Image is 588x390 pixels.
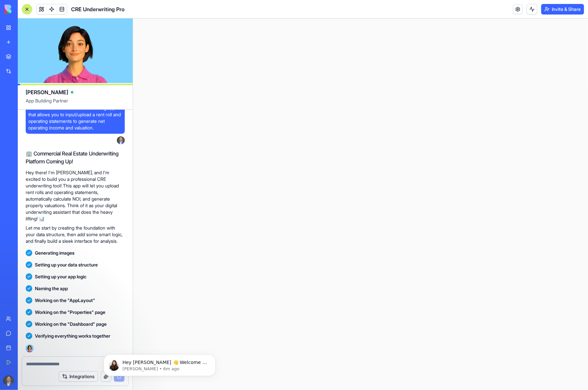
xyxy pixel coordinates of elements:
[35,250,74,256] span: Generating images
[3,376,14,386] img: ACg8ocIlPq1R4FfVjUUXAf43-mtemxF1y8Dj75VsKz0usvqDYi2VGQs=s96-c
[541,4,584,14] button: Invite & Share
[26,345,34,352] img: Ella_00000_wcx2te.png
[35,321,107,327] span: Working on the "Dashboard" page
[26,88,68,96] span: [PERSON_NAME]
[94,341,226,387] iframe: Intercom notifications message
[26,150,125,165] h2: 🏢 Commercial Real Estate Underwriting Platform Coming Up!
[26,225,125,244] p: Let me start by creating the foundation with your data structure, then add some smart logic, and ...
[35,262,98,268] span: Setting up your data structure
[117,136,125,144] img: ACg8ocIlPq1R4FfVjUUXAf43-mtemxF1y8Dj75VsKz0usvqDYi2VGQs=s96-c
[5,5,45,14] img: logo
[28,105,122,131] span: A commercial real estate underwriting app that allows you to input/upload a rent roll and operati...
[35,309,105,316] span: Working on the "Properties" page
[26,169,125,222] p: Hey there! I'm [PERSON_NAME], and I'm excited to build you a professional CRE underwriting tool! ...
[71,5,124,13] span: CRE Underwriting Pro
[35,285,68,292] span: Naming the app
[35,297,95,304] span: Working on the "AppLayout"
[59,371,98,382] button: Integrations
[35,333,110,339] span: Verifying everything works together
[26,97,125,109] span: App Building Partner
[35,273,87,280] span: Setting up your app logic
